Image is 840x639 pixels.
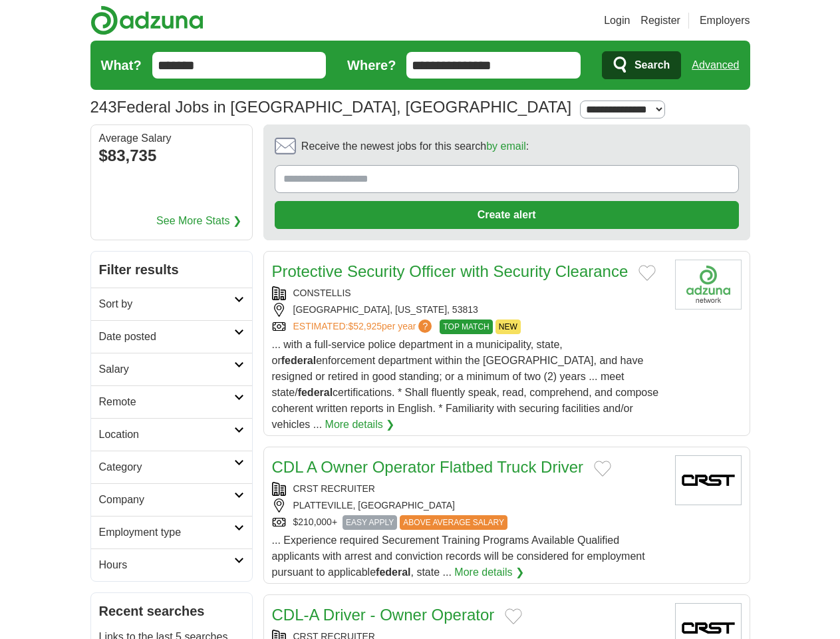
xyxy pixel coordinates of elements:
a: Protective Security Officer with Security Clearance [272,262,629,280]
strong: federal [281,355,316,366]
a: ESTIMATED:$52,925per year? [293,319,435,334]
a: Employment type [91,516,252,548]
a: Location [91,418,252,451]
img: Adzuna logo [90,5,204,35]
button: Add to favorite jobs [594,461,611,477]
a: CDL-A Driver - Owner Operator [272,606,495,624]
label: Where? [347,55,396,75]
span: TOP MATCH [440,319,492,334]
div: $210,000+ [272,515,664,530]
a: CDL A Owner Operator Flatbed Truck Driver [272,458,584,476]
a: Date posted [91,320,252,353]
h2: Company [99,492,234,508]
div: [GEOGRAPHIC_DATA], [US_STATE], 53813 [272,303,664,317]
a: Salary [91,353,252,385]
h2: Date posted [99,329,234,345]
a: Advanced [692,52,739,79]
a: Employers [700,13,750,29]
h1: Federal Jobs in [GEOGRAPHIC_DATA], [GEOGRAPHIC_DATA] [90,98,572,116]
a: by email [486,140,526,152]
a: See More Stats ❯ [156,213,241,229]
a: Login [604,13,630,29]
span: 243 [90,95,117,119]
h2: Location [99,427,234,443]
label: What? [101,55,142,75]
span: ... Experience required Securement Training Programs Available Qualified applicants with arrest a... [272,534,645,578]
a: Sort by [91,288,252,320]
h2: Category [99,459,234,475]
img: Company logo [675,455,742,505]
h2: Remote [99,394,234,410]
h2: Hours [99,557,234,573]
a: Category [91,451,252,483]
h2: Recent searches [99,601,244,621]
a: More details ❯ [454,564,524,580]
span: ? [418,319,432,333]
img: Company logo [675,260,742,310]
span: Receive the newest jobs for this search : [301,138,529,154]
div: PLATTEVILLE, [GEOGRAPHIC_DATA] [272,499,664,513]
span: ... with a full-service police department in a municipality, state, or enforcement department wit... [272,339,659,430]
a: Remote [91,385,252,418]
span: NEW [495,319,521,334]
h2: Sort by [99,296,234,312]
div: Average Salary [99,133,244,144]
a: Register [640,13,680,29]
div: $83,735 [99,144,244,168]
button: Add to favorite jobs [638,265,656,281]
div: CRST RECRUITER [272,482,664,496]
button: Add to favorite jobs [505,608,522,624]
div: CONSTELLIS [272,286,664,300]
button: Create alert [275,201,739,229]
h2: Employment type [99,525,234,540]
span: Search [634,52,670,79]
h2: Salary [99,361,234,377]
a: Hours [91,548,252,581]
button: Search [602,51,681,79]
span: ABOVE AVERAGE SALARY [400,515,507,530]
h2: Filter results [91,252,252,288]
strong: federal [376,566,410,578]
span: $52,925 [348,321,382,331]
a: Company [91,483,252,516]
a: More details ❯ [325,417,395,433]
strong: federal [298,387,333,398]
span: EASY APPLY [343,515,397,530]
